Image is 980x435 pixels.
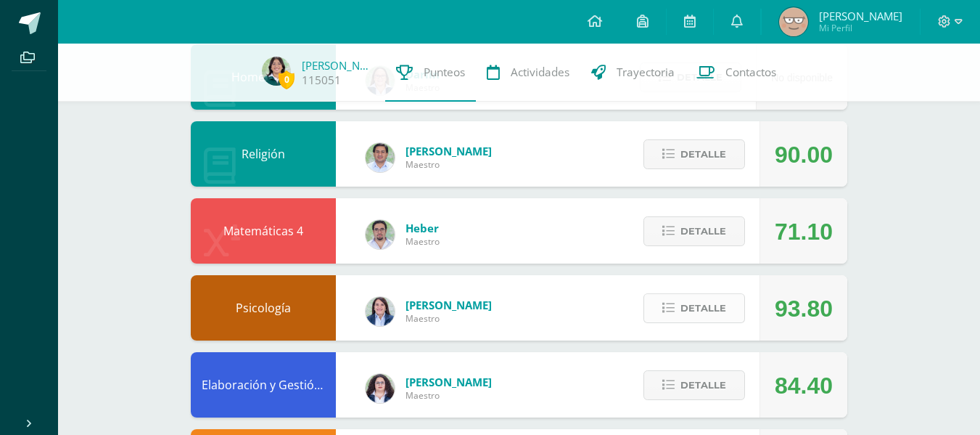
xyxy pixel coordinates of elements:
[775,199,833,264] div: 71.10
[405,221,440,235] span: Heber
[405,235,440,248] span: Maestro
[775,276,833,341] div: 93.80
[685,44,787,102] a: Contactos
[580,44,685,102] a: Trayectoria
[424,65,465,80] span: Punteos
[385,44,476,102] a: Punteos
[779,7,808,36] img: 66e65aae75ac9ec1477066b33491d903.png
[643,216,745,246] button: Detalle
[643,293,745,323] button: Detalle
[617,65,675,80] span: Trayectoria
[191,275,336,341] div: Psicología
[405,375,492,389] span: [PERSON_NAME]
[279,70,295,89] span: 0
[191,198,336,264] div: Matemáticas 4
[680,295,726,322] span: Detalle
[775,122,833,187] div: 90.00
[819,22,902,34] span: Mi Perfil
[405,298,492,312] span: [PERSON_NAME]
[476,44,580,102] a: Actividades
[511,65,569,80] span: Actividades
[643,139,745,169] button: Detalle
[405,144,492,158] span: [PERSON_NAME]
[366,220,395,249] img: 00229b7027b55c487e096d516d4a36c4.png
[725,65,776,80] span: Contactos
[680,372,726,399] span: Detalle
[819,9,902,23] span: [PERSON_NAME]
[405,312,492,325] span: Maestro
[405,158,492,171] span: Maestro
[262,57,291,86] img: d477a1c2d131b93d112cd31d26bdb099.png
[366,297,395,326] img: 101204560ce1c1800cde82bcd5e5712f.png
[405,389,492,402] span: Maestro
[302,73,341,88] a: 115051
[643,370,745,400] button: Detalle
[366,374,395,403] img: ba02aa29de7e60e5f6614f4096ff8928.png
[366,143,395,172] img: f767cae2d037801592f2ba1a5db71a2a.png
[775,353,833,418] div: 84.40
[191,352,336,418] div: Elaboración y Gestión de Proyectos
[680,218,726,245] span: Detalle
[680,141,726,168] span: Detalle
[191,121,336,187] div: Religión
[302,58,374,73] a: [PERSON_NAME]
